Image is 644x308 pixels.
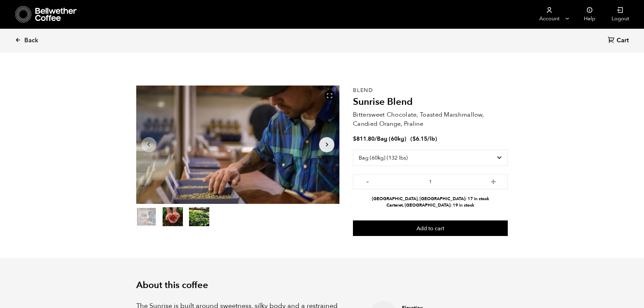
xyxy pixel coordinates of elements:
[410,135,437,143] span: ( )
[363,177,372,184] button: -
[353,135,356,143] span: $
[353,220,508,236] button: Add to cart
[427,135,435,143] span: /lb
[353,96,508,108] h2: Sunrise Blend
[412,135,416,143] span: $
[489,177,498,184] button: +
[353,110,508,128] p: Bittersweet Chocolate, Toasted Marshmallow, Candied Orange, Praline
[353,135,375,143] bdi: 811.80
[412,135,427,143] bdi: 6.15
[353,202,508,209] li: Carteret, [GEOGRAPHIC_DATA]: 19 in stock
[24,37,38,45] span: Back
[136,280,508,291] h2: About this coffee
[608,36,630,45] a: Cart
[617,37,629,45] span: Cart
[377,135,406,143] span: Bag (60kg)
[375,135,377,143] span: /
[353,196,508,202] li: [GEOGRAPHIC_DATA], [GEOGRAPHIC_DATA]: 17 in stock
